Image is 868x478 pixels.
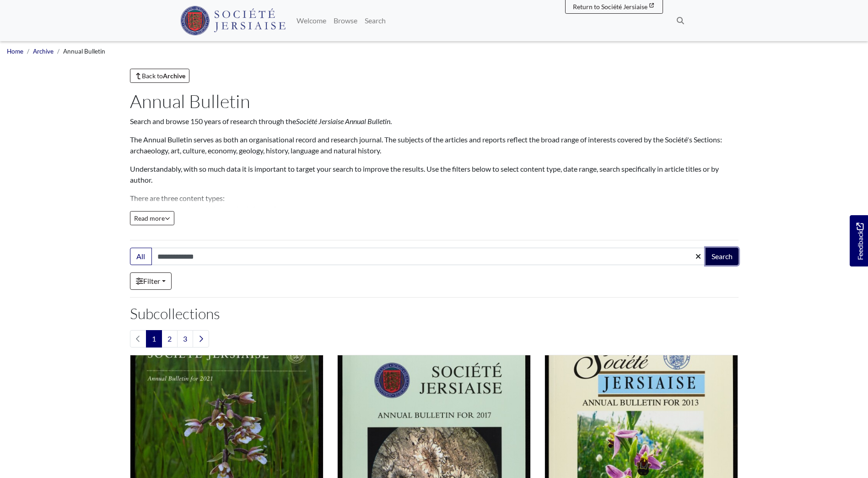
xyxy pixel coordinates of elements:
[180,4,286,38] a: Société Jersiaise logo
[134,214,170,222] span: Read more
[162,330,178,348] a: Goto page 2
[361,11,389,30] a: Search
[7,48,23,55] a: Home
[130,211,174,225] button: Read all of the content
[130,330,146,348] li: Previous page
[854,223,865,260] span: Feedback
[130,163,739,185] p: Understandably, with so much data it is important to target your search to improve the results. U...
[63,48,105,55] span: Annual Bulletin
[177,330,193,348] a: Goto page 3
[130,305,739,322] h2: Subcollections
[130,116,739,127] p: Search and browse 150 years of research through the .
[193,330,209,348] a: Next page
[130,90,739,112] h1: Annual Bulletin
[146,330,162,348] span: Goto page 1
[130,248,152,265] button: All
[296,117,390,125] em: Société Jersiaise Annual Bulletin
[33,48,54,55] a: Archive
[293,11,330,30] a: Welcome
[130,69,190,83] a: Back toArchive
[163,72,185,80] strong: Archive
[130,193,739,237] p: There are three content types: Information: contains administrative information. Reports: contain...
[573,3,647,11] span: Return to Société Jersiaise
[130,134,739,156] p: The Annual Bulletin serves as both an organisational record and research journal. The subjects of...
[330,11,361,30] a: Browse
[130,272,172,290] a: Filter
[151,248,706,265] input: Search this collection...
[180,6,286,35] img: Société Jersiaise
[850,215,868,266] a: Would you like to provide feedback?
[130,330,739,348] nav: pagination
[706,248,739,265] button: Search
